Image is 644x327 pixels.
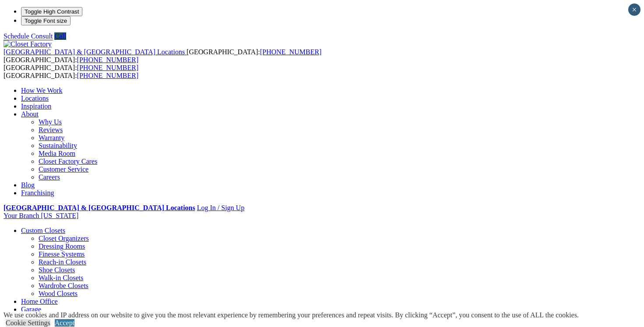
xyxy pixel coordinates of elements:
a: [GEOGRAPHIC_DATA] & [GEOGRAPHIC_DATA] Locations [4,204,195,211]
a: Closet Factory Cares [39,158,97,165]
a: Blog [21,181,35,189]
div: We use cookies and IP address on our website to give you the most relevant experience by remember... [4,311,579,319]
a: Dressing Rooms [39,243,85,250]
a: Careers [39,173,60,181]
a: Customer Service [39,165,88,173]
a: [PHONE_NUMBER] [77,56,138,63]
span: Toggle High Contrast [25,8,79,15]
button: Toggle Font size [21,16,71,25]
a: Shoe Closets [39,266,75,274]
span: [GEOGRAPHIC_DATA] & [GEOGRAPHIC_DATA] Locations [4,48,185,56]
span: Your Branch [4,212,39,219]
a: About [21,110,39,118]
a: Log In / Sign Up [197,204,244,211]
a: Media Room [39,150,75,157]
a: [GEOGRAPHIC_DATA] & [GEOGRAPHIC_DATA] Locations [4,48,187,56]
a: Custom Closets [21,227,65,234]
a: [PHONE_NUMBER] [77,64,138,71]
span: [GEOGRAPHIC_DATA]: [GEOGRAPHIC_DATA]: [4,64,138,79]
span: [US_STATE] [41,212,78,219]
a: Your Branch [US_STATE] [4,212,78,219]
button: Close [628,4,640,16]
img: Closet Factory [4,40,52,48]
a: Reviews [39,126,63,134]
a: Schedule Consult [4,32,53,40]
a: Walk-in Closets [39,274,83,281]
a: Accept [55,319,74,327]
a: Franchising [21,189,54,197]
a: Sustainability [39,142,77,149]
a: Wood Closets [39,290,78,297]
a: How We Work [21,87,63,94]
a: Garage [21,306,41,313]
span: Toggle Font size [25,18,67,24]
a: Cookie Settings [6,319,50,327]
span: [GEOGRAPHIC_DATA]: [GEOGRAPHIC_DATA]: [4,48,322,63]
a: [PHONE_NUMBER] [260,48,321,56]
a: Finesse Systems [39,250,85,258]
a: Locations [21,95,49,102]
button: Toggle High Contrast [21,7,82,16]
a: Wardrobe Closets [39,282,88,289]
a: Why Us [39,118,62,126]
a: Closet Organizers [39,235,89,242]
a: Reach-in Closets [39,258,86,266]
a: Home Office [21,298,58,305]
a: Warranty [39,134,64,141]
a: Inspiration [21,102,51,110]
a: [PHONE_NUMBER] [77,72,138,79]
a: Call [54,32,66,40]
